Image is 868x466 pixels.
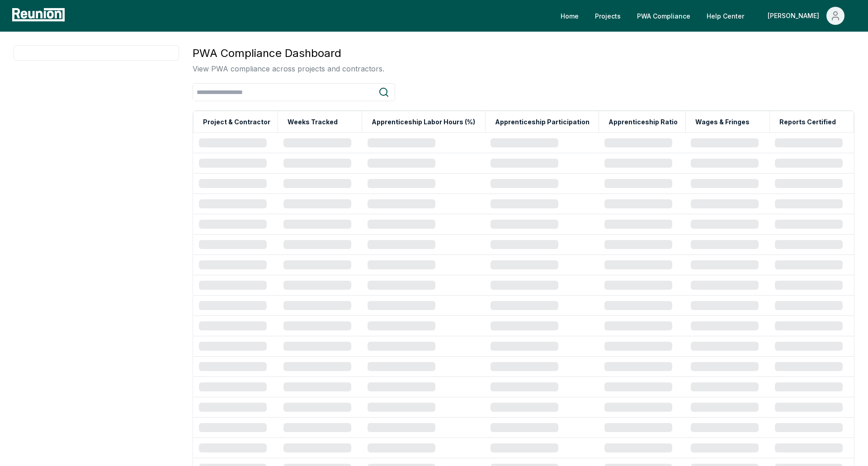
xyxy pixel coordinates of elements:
[286,113,340,131] button: Weeks Tracked
[193,45,384,61] h3: PWA Compliance Dashboard
[201,113,272,131] button: Project & Contractor
[553,7,859,25] nav: Main
[588,7,628,25] a: Projects
[493,113,591,131] button: Apprenticeship Participation
[553,7,586,25] a: Home
[778,113,838,131] button: Reports Certified
[768,7,823,25] div: [PERSON_NAME]
[760,7,852,25] button: [PERSON_NAME]
[699,7,751,25] a: Help Center
[370,113,477,131] button: Apprenticeship Labor Hours (%)
[193,63,384,74] p: View PWA compliance across projects and contractors.
[693,113,751,131] button: Wages & Fringes
[607,113,679,131] button: Apprenticeship Ratio
[630,7,698,25] a: PWA Compliance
